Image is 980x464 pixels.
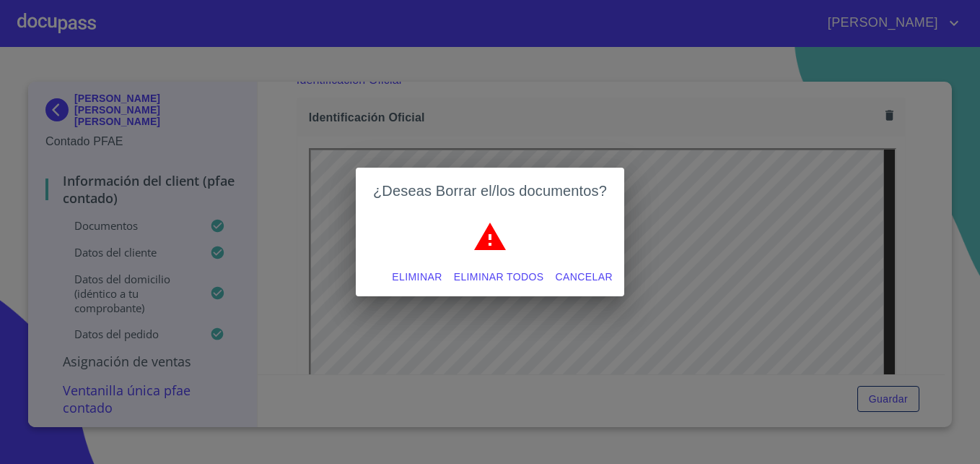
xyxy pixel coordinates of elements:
h2: ¿Deseas Borrar el/los documentos? [373,179,607,202]
button: Eliminar [386,264,447,291]
span: Cancelar [556,268,613,286]
span: Eliminar todos [454,268,544,286]
button: Cancelar [550,264,618,291]
button: Eliminar todos [448,264,550,291]
span: Eliminar [392,268,442,286]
